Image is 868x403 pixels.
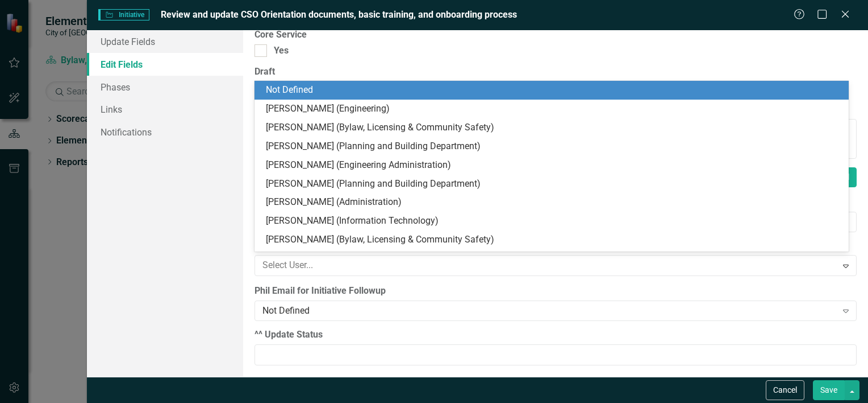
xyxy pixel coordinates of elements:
div: [PERSON_NAME] (Planning and Building Department) [266,178,842,191]
button: Save [813,380,845,400]
span: Review and update CSO Orientation documents, basic training, and onboarding process [161,9,517,20]
div: [PERSON_NAME] (Bylaw, Licensing & Community Safety) [266,121,842,134]
a: Links [87,98,243,121]
a: Phases [87,76,243,98]
label: Core Service [254,28,857,42]
label: ^^ Update Status [254,328,857,342]
span: Initiative [98,9,149,20]
a: Edit Fields [87,53,243,76]
div: [PERSON_NAME] (Engineering Administration) [266,159,842,172]
div: Not Defined [266,84,842,97]
a: Notifications [87,121,243,143]
label: Draft [254,65,857,79]
a: Update Fields [87,30,243,53]
div: Not Defined [262,305,837,318]
label: Phil Email for Initiative Followup [254,285,857,298]
div: Yes [274,44,289,57]
div: [PERSON_NAME] (Bylaw, Licensing & Community Safety) [266,233,842,246]
div: [PERSON_NAME] (Planning and Building Department) [266,140,842,153]
div: [PERSON_NAME] (Information Technology) [266,215,842,228]
div: [PERSON_NAME] (Administration) [266,196,842,209]
div: [PERSON_NAME] (Engineering) [266,102,842,116]
button: Cancel [766,380,804,400]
